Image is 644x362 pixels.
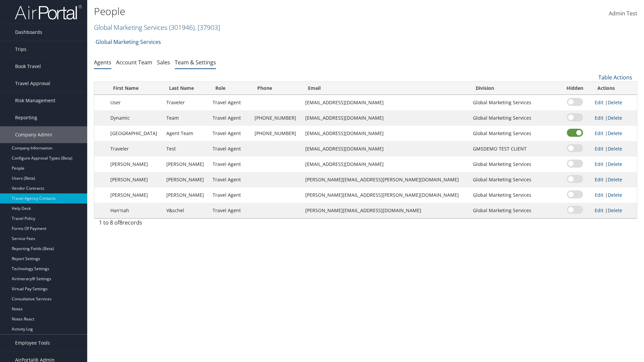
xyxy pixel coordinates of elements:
td: V&schel [163,203,209,218]
td: Traveler [163,95,209,110]
div: 1 to 8 of records [99,219,225,230]
td: Global Marketing Services [470,203,558,218]
th: Division [470,82,558,95]
th: Actions [591,82,637,95]
td: User [107,95,163,110]
a: Edit [595,192,603,198]
td: Global Marketing Services [470,172,558,187]
td: [PERSON_NAME][EMAIL_ADDRESS][PERSON_NAME][DOMAIN_NAME] [302,172,470,187]
a: Edit [595,207,603,214]
td: Travel Agent [209,141,251,157]
a: Edit [595,130,603,136]
td: [PERSON_NAME] [163,172,209,187]
td: [PERSON_NAME] [163,187,209,203]
td: Traveler [107,141,163,157]
a: Delete [608,130,622,136]
span: ( 301946 ) [169,23,195,32]
th: : activate to sort column descending [94,82,107,95]
span: Reporting [15,109,37,126]
a: Edit [595,176,603,183]
th: Hidden [558,82,591,95]
td: | [591,110,637,126]
td: [PERSON_NAME] [107,157,163,172]
a: Delete [608,176,622,183]
td: [EMAIL_ADDRESS][DOMAIN_NAME] [302,157,470,172]
td: [PERSON_NAME] [107,172,163,187]
a: Delete [608,115,622,121]
td: Global Marketing Services [470,110,558,126]
a: Delete [608,161,622,167]
span: Dashboards [15,24,42,41]
img: airportal-logo.png [15,4,82,20]
span: Book Travel [15,58,41,75]
td: [PERSON_NAME][EMAIL_ADDRESS][DOMAIN_NAME] [302,203,470,218]
td: [GEOGRAPHIC_DATA] [107,126,163,141]
a: Delete [608,207,622,214]
th: First Name [107,82,163,95]
a: Table Actions [598,74,632,81]
a: Sales [157,59,170,66]
td: Travel Agent [209,126,251,141]
td: Travel Agent [209,172,251,187]
td: [PHONE_NUMBER] [251,110,302,126]
td: | [591,141,637,157]
td: GMSDEMO TEST CLIENT [470,141,558,157]
td: | [591,126,637,141]
a: Account Team [116,59,152,66]
span: Employee Tools [15,335,50,351]
a: Edit [595,115,603,121]
td: | [591,172,637,187]
td: [PERSON_NAME] [107,187,163,203]
td: Agent Team [163,126,209,141]
td: | [591,157,637,172]
a: Team & Settings [175,59,216,66]
td: [PERSON_NAME] [163,157,209,172]
td: [EMAIL_ADDRESS][DOMAIN_NAME] [302,126,470,141]
td: Global Marketing Services [470,95,558,110]
h1: People [94,4,456,18]
td: | [591,203,637,218]
td: Travel Agent [209,203,251,218]
td: Global Marketing Services [470,187,558,203]
a: Edit [595,161,603,167]
a: Edit [595,99,603,106]
td: | [591,95,637,110]
th: Email [302,82,470,95]
a: Global Marketing Services [94,23,220,32]
a: Admin Test [609,3,637,24]
span: 8 [119,219,122,226]
td: Global Marketing Services [470,157,558,172]
td: Team [163,110,209,126]
a: Edit [595,145,603,152]
td: Dynamic [107,110,163,126]
a: Agents [94,59,111,66]
a: Global Marketing Services [96,35,161,49]
td: [EMAIL_ADDRESS][DOMAIN_NAME] [302,110,470,126]
a: Delete [608,99,622,106]
th: Last Name [163,82,209,95]
td: Test [163,141,209,157]
td: Travel Agent [209,95,251,110]
td: [PHONE_NUMBER] [251,126,302,141]
th: Phone [251,82,302,95]
span: Admin Test [609,10,637,17]
td: [EMAIL_ADDRESS][DOMAIN_NAME] [302,141,470,157]
span: , [ 37903 ] [195,23,220,32]
td: Global Marketing Services [470,126,558,141]
td: | [591,187,637,203]
span: Travel Approval [15,75,50,92]
span: Risk Management [15,92,55,109]
a: Delete [608,145,622,152]
a: Delete [608,192,622,198]
td: [EMAIL_ADDRESS][DOMAIN_NAME] [302,95,470,110]
th: Role [209,82,251,95]
td: Travel Agent [209,110,251,126]
td: Travel Agent [209,187,251,203]
span: Trips [15,41,26,58]
td: Travel Agent [209,157,251,172]
td: [PERSON_NAME][EMAIL_ADDRESS][PERSON_NAME][DOMAIN_NAME] [302,187,470,203]
td: Han'nah [107,203,163,218]
span: Company Admin [15,126,52,143]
